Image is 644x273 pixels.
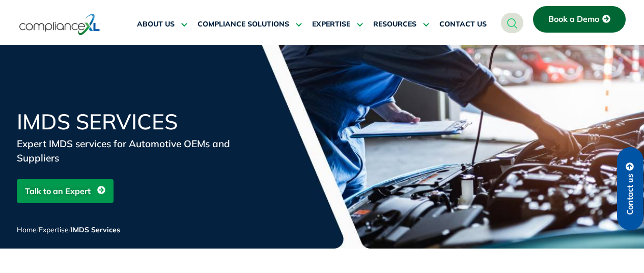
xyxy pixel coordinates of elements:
a: CONTACT US [439,12,487,37]
img: logo-one.svg [19,13,100,36]
a: Home [17,225,37,234]
div: Expert IMDS services for Automotive OEMs and Suppliers [17,137,261,165]
a: COMPLIANCE SOLUTIONS [198,12,302,37]
span: RESOURCES [373,20,416,29]
a: Book a Demo [533,6,626,33]
span: IMDS Services [71,225,120,234]
span: Contact us [626,174,635,215]
span: ABOUT US [137,20,175,29]
span: Talk to an Expert [25,181,91,201]
span: COMPLIANCE SOLUTIONS [198,20,289,29]
a: Expertise [39,225,69,234]
span: / / [17,225,120,234]
span: EXPERTISE [312,20,350,29]
a: ABOUT US [137,12,187,37]
span: Book a Demo [548,15,599,24]
a: RESOURCES [373,12,429,37]
a: Contact us [617,147,643,230]
span: CONTACT US [439,20,487,29]
a: Talk to an Expert [17,179,114,203]
a: navsearch-button [501,13,523,33]
a: EXPERTISE [312,12,363,37]
h1: IMDS Services [17,111,261,132]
